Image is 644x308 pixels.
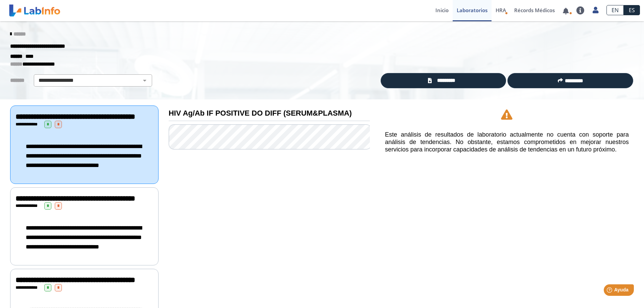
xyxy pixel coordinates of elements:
b: HIV Ag/Ab IF POSITIVE DO DIFF (SERUM&PLASMA) [169,109,352,117]
span: HRA [496,7,506,14]
a: ES [624,5,640,15]
h5: Este análisis de resultados de laboratorio actualmente no cuenta con soporte para análisis de ten... [385,131,629,153]
a: EN [606,5,624,15]
iframe: Help widget launcher [584,282,637,301]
